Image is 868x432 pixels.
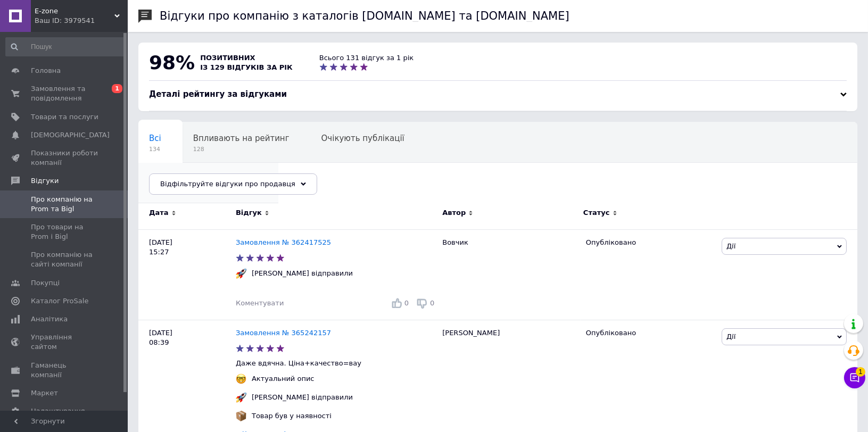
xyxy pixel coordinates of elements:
span: 0 [404,299,409,307]
span: 1 [112,84,122,93]
div: Опубліковано [586,328,714,338]
span: Деталі рейтингу за відгуками [149,89,287,99]
a: Замовлення № 365242157 [236,329,331,337]
div: Деталі рейтингу за відгуками [149,89,847,100]
span: 0 [430,299,434,307]
div: Опубліковано [586,238,714,247]
span: Відгуки [31,176,59,186]
div: [PERSON_NAME] відправили [249,393,356,402]
h1: Відгуки про компанію з каталогів [DOMAIN_NAME] та [DOMAIN_NAME] [160,10,569,22]
span: 134 [149,145,161,153]
span: Управління сайтом [31,333,98,352]
button: Чат з покупцем1 [844,367,865,388]
img: :rocket: [236,268,246,279]
img: :nerd_face: [236,373,246,384]
span: 128 [193,145,290,153]
p: Даже вдячна. Ціна+качество=вау [236,359,437,368]
span: Про компанію на Prom та Bigl [31,195,98,214]
span: Впливають на рейтинг [193,134,290,143]
div: Коментувати [236,298,284,308]
span: 98% [149,52,195,73]
div: Актуальний опис [249,374,317,384]
span: Головна [31,66,61,76]
span: Про компанію на сайті компанії [31,250,98,269]
a: Замовлення № 362417525 [236,238,331,246]
span: Коментувати [236,299,284,307]
span: Статус [583,208,610,218]
input: Пошук [5,37,125,56]
span: із 129 відгуків за рік [200,63,293,71]
span: E-zone [35,6,114,16]
img: :rocket: [236,392,246,403]
span: Налаштування [31,406,85,416]
span: Дата [149,208,169,218]
div: Товар був у наявності [249,411,334,421]
span: Маркет [31,388,58,398]
span: Товари та послуги [31,112,98,122]
span: Дії [726,333,735,340]
div: Ваш ID: 3979541 [35,16,128,26]
span: Очікують публікації [321,134,404,143]
span: Замовлення та повідомлення [31,84,98,103]
span: Аналітика [31,314,68,324]
span: Дії [726,242,735,250]
div: Опубліковані без коментаря [138,163,278,203]
span: Відгук [236,208,262,218]
span: Опубліковані без комен... [149,174,257,184]
span: [DEMOGRAPHIC_DATA] [31,130,110,140]
span: Всі [149,134,161,143]
span: позитивних [200,54,255,62]
div: [DATE] 15:27 [138,229,236,320]
span: Автор [442,208,466,218]
div: Вовчик [437,229,581,320]
div: Всього 131 відгук за 1 рік [319,53,414,63]
img: :package: [236,411,246,421]
span: 1 [856,367,865,377]
span: Про товари на Prom і Bigl [31,222,98,242]
span: Показники роботи компанії [31,148,98,168]
span: Гаманець компанії [31,361,98,380]
div: [PERSON_NAME] відправили [249,269,356,278]
span: Відфільтруйте відгуки про продавця [160,180,295,188]
span: Покупці [31,278,60,288]
span: Каталог ProSale [31,296,88,306]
